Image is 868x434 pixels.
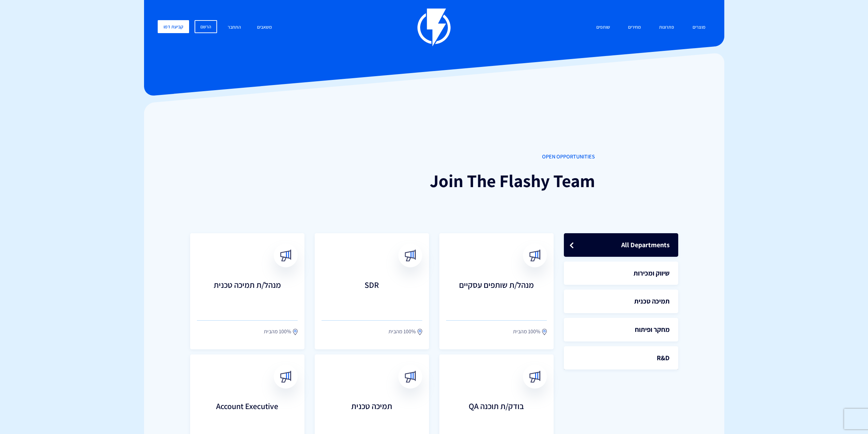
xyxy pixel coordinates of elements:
a: All Departments [564,233,678,257]
a: התחבר [223,20,246,35]
img: broadcast.svg [404,371,416,383]
h3: Account Executive [197,402,298,429]
img: broadcast.svg [280,371,291,383]
img: broadcast.svg [529,371,541,383]
a: SDR 100% מהבית [315,233,429,349]
img: broadcast.svg [404,250,416,262]
a: מחירים [623,20,646,35]
img: location.svg [417,328,422,335]
a: הרשם [195,20,217,33]
h3: מנהל/ת תמיכה טכנית [197,280,298,308]
a: מחקר ופיתוח [564,318,678,341]
a: משאבים [252,20,277,35]
span: OPEN OPPORTUNITIES [273,153,595,161]
a: מנהל/ת שותפים עסקיים 100% מהבית [439,233,554,349]
a: מנהל/ת תמיכה טכנית 100% מהבית [190,233,304,349]
img: location.svg [293,328,298,335]
h3: תמיכה טכנית [322,402,422,429]
a: פתרונות [654,20,679,35]
a: שותפים [591,20,615,35]
h3: בודק/ת תוכנה QA [446,402,547,429]
img: location.svg [542,328,547,335]
span: 100% מהבית [264,327,291,336]
a: מוצרים [687,20,711,35]
h3: מנהל/ת שותפים עסקיים [446,280,547,308]
img: broadcast.svg [529,250,541,262]
h3: SDR [322,280,422,308]
a: שיווק ומכירות [564,262,678,285]
a: קביעת דמו [158,20,189,33]
span: 100% מהבית [513,327,540,336]
img: broadcast.svg [280,250,291,262]
a: R&D [564,346,678,370]
h1: Join The Flashy Team [273,171,595,191]
span: 100% מהבית [388,327,416,336]
a: תמיכה טכנית [564,290,678,313]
